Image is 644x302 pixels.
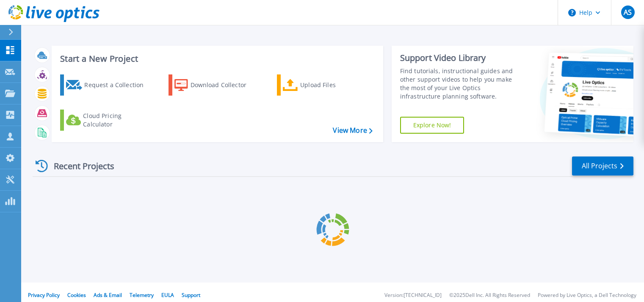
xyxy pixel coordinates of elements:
[161,291,174,299] a: EULA
[83,112,151,129] div: Cloud Pricing Calculator
[130,291,154,299] a: Telemetry
[400,67,522,101] div: Find tutorials, instructional guides and other support videos to help you make the most of your L...
[191,77,258,93] div: Download Collector
[182,291,200,299] a: Support
[300,77,368,93] div: Upload Files
[449,293,530,298] li: © 2025 Dell Inc. All Rights Reserved
[60,54,372,63] h3: Start a New Project
[169,74,263,96] a: Download Collector
[84,77,152,93] div: Request a Collection
[538,293,636,298] li: Powered by Live Optics, a Dell Technology
[384,293,442,298] li: Version: [TECHNICAL_ID]
[33,156,126,176] div: Recent Projects
[333,126,372,135] a: View More
[400,52,522,63] div: Support Video Library
[94,291,122,299] a: Ads & Email
[60,74,155,96] a: Request a Collection
[572,156,633,176] a: All Projects
[277,74,371,96] a: Upload Files
[28,291,60,299] a: Privacy Policy
[400,117,464,134] a: Explore Now!
[624,9,632,16] span: AS
[60,110,155,131] a: Cloud Pricing Calculator
[67,291,86,299] a: Cookies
